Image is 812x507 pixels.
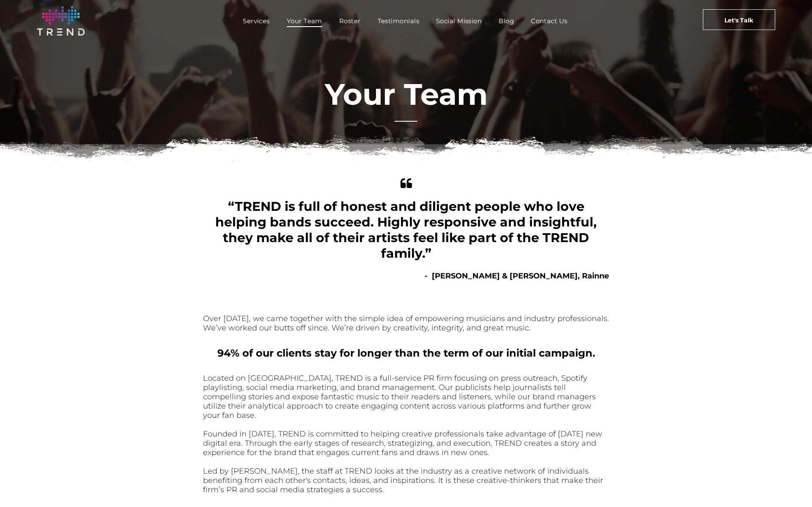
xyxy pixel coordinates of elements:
[203,373,596,420] font: Located on [GEOGRAPHIC_DATA], TREND is a full-service PR firm focusing on press outreach, Spotify...
[203,429,602,457] span: Founded in [DATE], TREND is committed to helping creative professionals take advantage of [DATE] ...
[331,15,369,27] a: Roster
[215,199,597,261] span: “TREND is full of honest and diligent people who love helping bands succeed. Highly responsive an...
[217,347,595,359] b: 94% of our clients stay for longer than the term of our initial campaign.
[770,466,812,507] iframe: Chat Widget
[325,76,488,112] font: Your Team
[724,10,753,31] span: Let's Talk
[703,9,775,30] a: Let's Talk
[490,15,522,27] a: Blog
[203,466,603,494] font: Led by [PERSON_NAME], the staff at TREND looks at the industry as a creative network of individua...
[203,314,609,333] font: Over [DATE], we came together with the simple idea of empowering musicians and industry professio...
[369,15,428,27] a: Testimonials
[234,15,278,27] a: Services
[278,15,331,27] a: Your Team
[428,15,490,27] a: Social Mission
[37,6,85,35] img: logo
[522,15,576,27] a: Contact Us
[425,271,609,281] b: - [PERSON_NAME] & [PERSON_NAME], Rainne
